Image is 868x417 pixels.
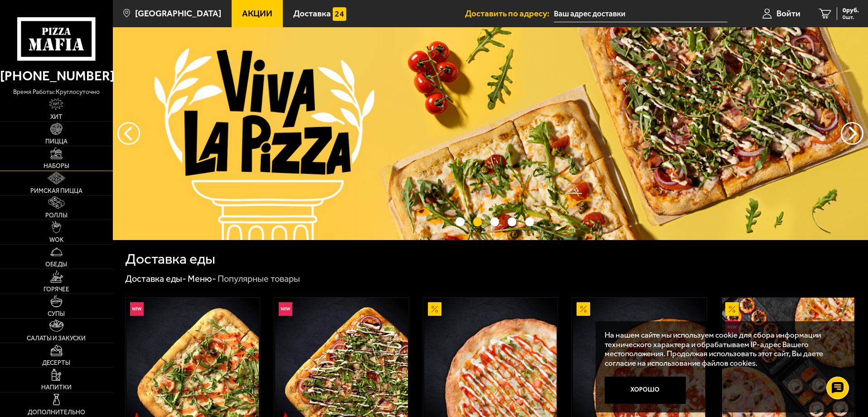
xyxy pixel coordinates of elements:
span: Дополнительно [28,409,85,416]
span: Обеды [45,261,67,268]
span: Супы [48,311,65,317]
button: Хорошо [605,377,686,404]
button: предыдущий [841,122,863,145]
span: WOK [49,237,63,243]
span: Войти [776,9,800,18]
img: Новинка [725,320,739,334]
span: [GEOGRAPHIC_DATA] [135,9,221,18]
img: Новинка [279,302,292,316]
span: Роллы [45,212,68,219]
span: Доставить по адресу: [465,9,554,18]
span: Римская пицца [30,188,82,194]
span: Напитки [41,384,72,391]
span: Салаты и закуски [27,335,86,342]
button: точки переключения [508,217,516,226]
span: Наборы [44,163,69,169]
p: На нашем сайте мы используем cookie для сбора информации технического характера и обрабатываем IP... [605,330,842,368]
span: 0 руб. [843,7,859,14]
input: Ваш адрес доставки [554,5,727,22]
img: Новинка [130,302,144,316]
img: Акционный [428,302,441,316]
button: следующий [117,122,140,145]
img: Акционный [725,302,739,316]
span: Акции [242,9,272,18]
img: 15daf4d41897b9f0e9f617042186c801.svg [333,7,346,21]
button: точки переключения [473,217,482,226]
a: Меню- [188,273,216,284]
div: Популярные товары [218,273,300,285]
a: Доставка еды- [125,273,186,284]
span: Пицца [45,138,68,145]
button: точки переключения [456,217,464,226]
h1: Доставка еды [125,252,215,266]
img: Акционный [577,302,590,316]
span: Доставка [293,9,331,18]
span: Хит [50,114,63,120]
span: 0 шт. [843,15,859,20]
span: Горячее [44,286,69,293]
span: Десерты [42,360,70,366]
button: точки переключения [525,217,534,226]
button: точки переключения [490,217,499,226]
